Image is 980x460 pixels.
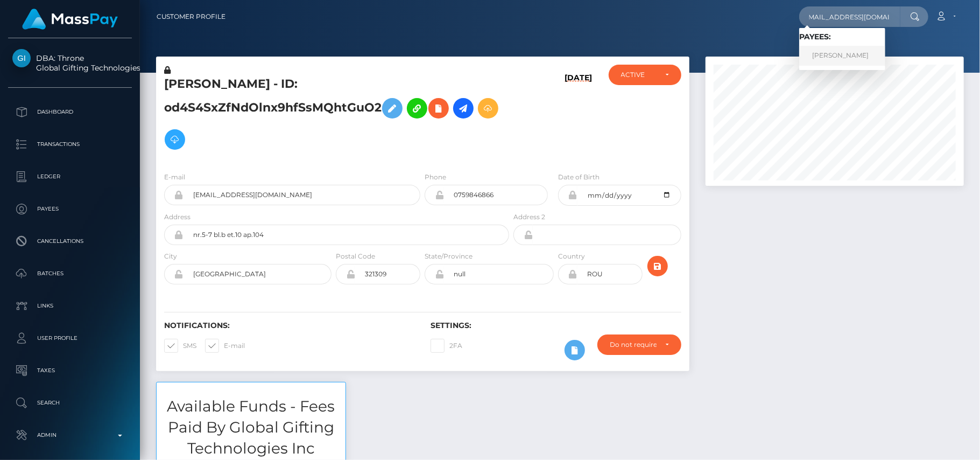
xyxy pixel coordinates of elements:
label: Address 2 [513,212,545,222]
a: Dashboard [8,99,132,126]
img: Global Gifting Technologies Inc [12,49,31,67]
a: Payees [8,196,132,222]
label: 2FA [431,339,462,353]
p: Search [12,395,128,411]
h6: [DATE] [565,73,593,159]
div: ACTIVE [621,71,657,79]
p: Links [12,298,128,314]
span: DBA: Throne Global Gifting Technologies Inc [8,53,132,73]
h6: Notifications: [164,321,414,330]
label: State/Province [425,252,473,261]
button: ACTIVE [609,65,681,85]
button: Do not require [597,334,681,355]
h6: Payees: [799,32,885,41]
a: User Profile [8,325,132,352]
p: Transactions [12,136,128,152]
a: Search [8,389,132,416]
input: Search... [799,6,900,27]
p: Taxes [12,363,128,379]
label: Date of Birth [558,172,600,182]
a: Initiate Payout [453,98,474,119]
a: Links [8,292,132,319]
a: Cancellations [8,228,132,255]
label: E-mail [164,172,185,182]
p: Dashboard [12,104,128,120]
a: [PERSON_NAME] [799,46,885,66]
a: Taxes [8,357,132,384]
label: City [164,252,177,261]
label: Country [558,252,585,261]
h5: [PERSON_NAME] - ID: od4S4SxZfNdOlnx9hfSsMQhtGuO2 [164,76,503,155]
label: Postal Code [336,252,375,261]
a: Admin [8,422,132,449]
a: Batches [8,260,132,287]
a: Customer Profile [157,5,225,28]
div: Do not require [610,340,657,349]
p: Ledger [12,169,128,185]
h6: Settings: [431,321,681,330]
p: Admin [12,427,128,443]
h3: Available Funds - Fees Paid By Global Gifting Technologies Inc [157,396,346,459]
p: Cancellations [12,233,128,249]
a: Ledger [8,163,132,190]
p: Payees [12,201,128,217]
p: User Profile [12,330,128,346]
img: MassPay Logo [22,9,118,30]
label: Phone [425,172,446,182]
label: E-mail [205,339,245,353]
label: Address [164,212,191,222]
a: Transactions [8,131,132,158]
p: Batches [12,266,128,282]
label: SMS [164,339,196,353]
